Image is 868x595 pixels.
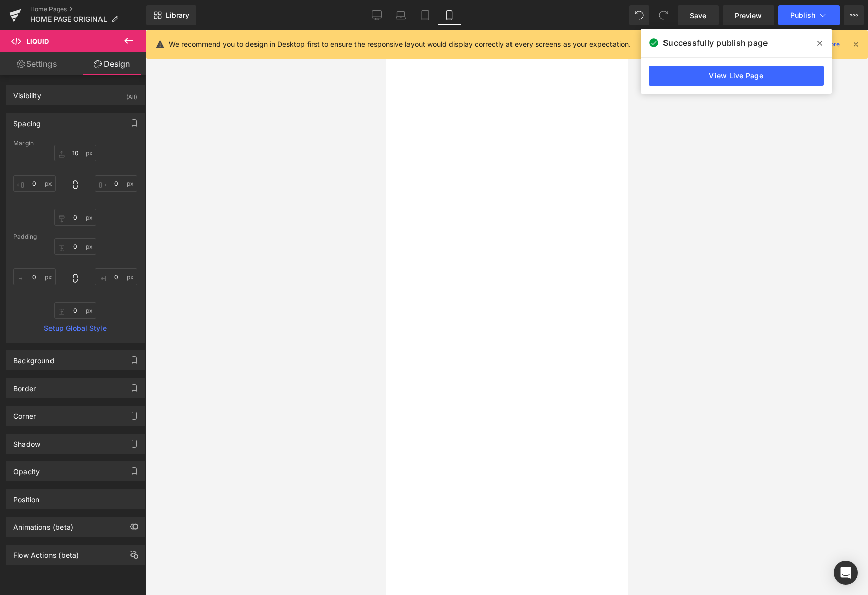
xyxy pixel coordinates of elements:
[13,114,41,128] div: Spacing
[389,5,413,25] a: Laptop
[13,406,36,420] div: Corner
[778,5,840,25] button: Publish
[723,5,774,25] a: Preview
[13,545,79,559] div: Flow Actions (beta)
[30,5,146,13] a: Home Pages
[13,517,73,531] div: Animations (beta)
[13,175,56,192] input: 0
[13,490,39,504] div: Position
[13,462,40,476] div: Opacity
[690,10,706,21] span: Save
[663,37,768,49] span: Successfully publish page
[790,11,815,19] span: Publish
[27,37,49,45] span: Liquid
[166,11,189,20] span: Library
[653,5,674,25] button: Redo
[54,238,96,255] input: 0
[13,324,137,332] a: Setup Global Style
[54,302,96,319] input: 0
[13,86,41,100] div: Visibility
[844,5,864,25] button: More
[75,52,148,75] a: Design
[13,378,36,393] div: Border
[54,209,96,226] input: 0
[126,86,137,102] div: (All)
[629,5,649,25] button: Undo
[95,175,137,192] input: 0
[13,233,137,240] div: Padding
[365,5,389,25] a: Desktop
[649,66,824,86] a: View Live Page
[13,434,40,448] div: Shadow
[169,39,631,50] p: We recommend you to design in Desktop first to ensure the responsive layout would display correct...
[146,5,196,25] a: New Library
[413,5,437,25] a: Tablet
[834,561,858,585] div: Open Intercom Messenger
[30,15,107,23] span: HOME PAGE ORIGINAL
[13,140,137,147] div: Margin
[54,145,96,161] input: 0
[735,10,762,21] span: Preview
[95,268,137,285] input: 0
[13,351,55,365] div: Background
[437,5,462,25] a: Mobile
[13,268,56,285] input: 0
